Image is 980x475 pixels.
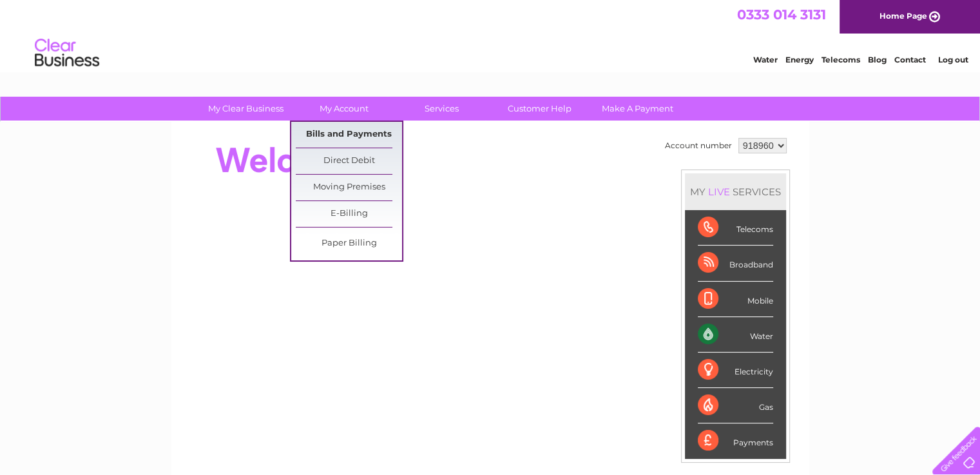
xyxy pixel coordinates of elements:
div: Water [698,317,773,353]
div: Clear Business is a trading name of Verastar Limited (registered in [GEOGRAPHIC_DATA] No. 3667643... [186,7,795,63]
img: logo.png [34,34,100,73]
a: Blog [868,55,887,64]
div: MY SERVICES [685,173,786,210]
div: LIVE [706,186,733,198]
a: Telecoms [821,55,860,64]
div: Electricity [698,353,773,388]
a: Customer Help [486,97,593,121]
a: My Account [291,97,397,121]
a: My Clear Business [193,97,299,121]
td: Account number [662,135,735,157]
div: Gas [698,388,773,423]
div: Payments [698,423,773,458]
a: Paper Billing [296,231,402,257]
a: Bills and Payments [296,122,402,148]
a: 0333 014 3131 [737,6,826,23]
div: Mobile [698,282,773,317]
a: Log out [937,55,968,64]
a: E-Billing [296,201,402,227]
a: Services [389,97,495,121]
a: Make A Payment [584,97,691,121]
a: Contact [894,55,926,64]
div: Telecoms [698,210,773,246]
a: Direct Debit [296,148,402,174]
a: Energy [785,55,814,64]
a: Moving Premises [296,175,402,200]
div: Broadband [698,246,773,281]
a: Water [753,55,778,64]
